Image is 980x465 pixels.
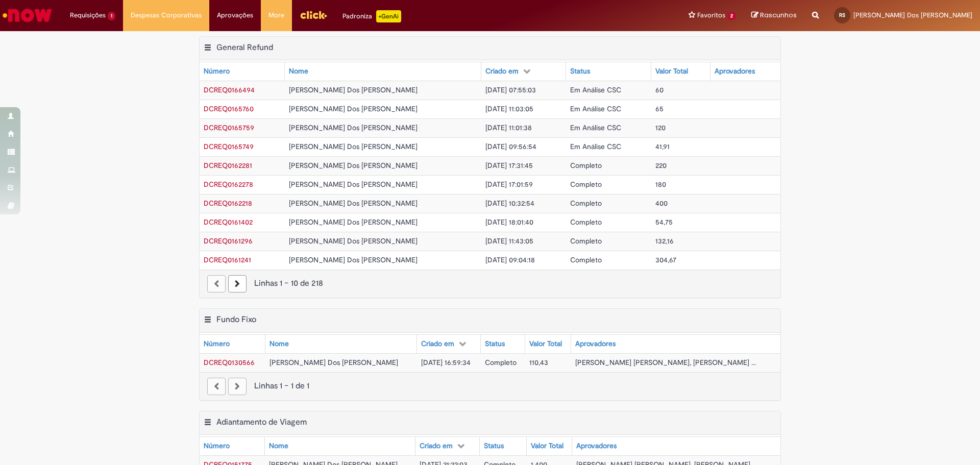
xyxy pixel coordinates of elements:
a: Abrir Registro: DCREQ0165759 [204,123,254,132]
nav: paginação [200,270,780,298]
span: 54,75 [655,217,673,227]
span: [PERSON_NAME] Dos [PERSON_NAME] [289,199,418,208]
span: [PERSON_NAME] [PERSON_NAME], [PERSON_NAME] ... [575,358,756,367]
div: Valor Total [529,339,562,349]
span: 2 [727,12,736,20]
span: 120 [655,123,666,132]
span: DCREQ0162218 [204,199,252,208]
span: [PERSON_NAME] Dos [PERSON_NAME] [289,217,418,227]
h2: Adiantamento de Viagem [216,417,307,427]
p: +GenAi [376,10,401,22]
div: Status [485,339,505,349]
a: Abrir Registro: DCREQ0161296 [204,236,253,246]
span: 220 [655,161,667,170]
div: Aprovadores [715,66,755,77]
span: Despesas Corporativas [131,10,202,20]
span: [DATE] 11:03:05 [485,104,533,113]
span: 304,67 [655,255,676,264]
span: DCREQ0162278 [204,180,253,189]
a: Abrir Registro: DCREQ0130566 [204,358,255,367]
a: Abrir Registro: DCREQ0165749 [204,142,254,151]
span: Em Análise CSC [570,142,621,151]
span: Rascunhos [760,10,797,20]
a: Abrir Registro: DCREQ0166494 [204,85,255,94]
div: Linhas 1 − 10 de 218 [207,278,773,289]
span: DCREQ0161402 [204,217,253,227]
div: Criado em [421,339,454,349]
span: Completo [570,199,602,208]
div: Status [484,441,504,451]
div: Linhas 1 − 1 de 1 [207,380,773,392]
span: DCREQ0165760 [204,104,254,113]
span: DCREQ0130566 [204,358,255,367]
h2: Fundo Fixo [216,314,256,325]
span: [PERSON_NAME] Dos [PERSON_NAME] [289,161,418,170]
div: Nome [289,66,308,77]
div: Criado em [420,441,453,451]
a: Abrir Registro: DCREQ0165760 [204,104,254,113]
span: RS [839,12,845,18]
span: [PERSON_NAME] Dos [PERSON_NAME] [289,142,418,151]
span: Completo [570,217,602,227]
span: [DATE] 07:55:03 [485,85,536,94]
span: DCREQ0165759 [204,123,254,132]
span: 400 [655,199,668,208]
span: 180 [655,180,666,189]
div: Status [570,66,590,77]
span: 1 [108,12,115,20]
span: [DATE] 18:01:40 [485,217,533,227]
span: [PERSON_NAME] Dos [PERSON_NAME] [289,180,418,189]
span: More [268,10,284,20]
a: Abrir Registro: DCREQ0162281 [204,161,252,170]
span: [PERSON_NAME] Dos [PERSON_NAME] [289,123,418,132]
span: [DATE] 17:31:45 [485,161,533,170]
span: [DATE] 16:59:34 [421,358,471,367]
span: Completo [570,236,602,246]
span: 110,43 [529,358,548,367]
span: [PERSON_NAME] Dos [PERSON_NAME] [289,85,418,94]
div: Valor Total [655,66,688,77]
span: Completo [570,161,602,170]
a: Abrir Registro: DCREQ0162278 [204,180,253,189]
div: Nome [269,339,289,349]
nav: paginação [200,372,780,400]
span: Completo [570,255,602,264]
div: Valor Total [531,441,563,451]
span: [PERSON_NAME] Dos [PERSON_NAME] [853,11,972,19]
div: Aprovadores [576,441,617,451]
div: Padroniza [342,10,401,22]
span: [DATE] 09:04:18 [485,255,535,264]
button: General Refund Menu de contexto [204,42,212,56]
span: [DATE] 09:56:54 [485,142,536,151]
span: DCREQ0162281 [204,161,252,170]
span: [PERSON_NAME] Dos [PERSON_NAME] [289,236,418,246]
span: Em Análise CSC [570,123,621,132]
span: Favoritos [697,10,725,20]
span: 41,91 [655,142,670,151]
span: [PERSON_NAME] Dos [PERSON_NAME] [289,255,418,264]
span: [DATE] 17:01:59 [485,180,533,189]
a: Próxima página [228,275,247,292]
span: [DATE] 10:32:54 [485,199,534,208]
img: ServiceNow [1,5,54,26]
span: Aprovações [217,10,253,20]
button: Adiantamento de Viagem Menu de contexto [204,417,212,430]
span: DCREQ0161241 [204,255,251,264]
span: 132,16 [655,236,674,246]
span: [PERSON_NAME] Dos [PERSON_NAME] [269,358,398,367]
span: Completo [485,358,517,367]
span: 60 [655,85,664,94]
div: Criado em [485,66,519,77]
span: [DATE] 11:01:38 [485,123,532,132]
span: 65 [655,104,664,113]
a: Abrir Registro: DCREQ0162218 [204,199,252,208]
span: DCREQ0166494 [204,85,255,94]
span: DCREQ0165749 [204,142,254,151]
div: Número [204,66,230,77]
span: Em Análise CSC [570,104,621,113]
button: Fundo Fixo Menu de contexto [204,314,212,328]
span: Completo [570,180,602,189]
span: DCREQ0161296 [204,236,253,246]
a: Abrir Registro: DCREQ0161241 [204,255,251,264]
span: [DATE] 11:43:05 [485,236,533,246]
